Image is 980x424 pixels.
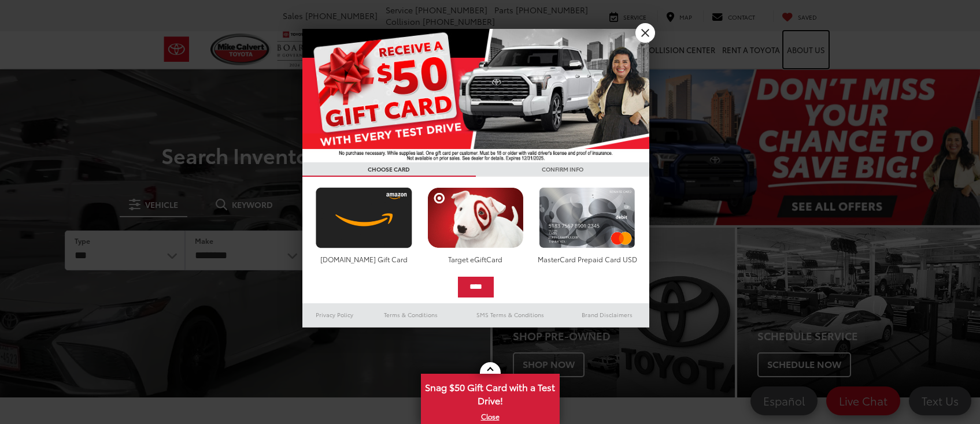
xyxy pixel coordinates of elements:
[424,254,527,264] div: Target eGiftCard
[476,162,649,177] h3: CONFIRM INFO
[456,308,565,322] a: SMS Terms & Conditions
[302,162,476,177] h3: CHOOSE CARD
[424,187,527,248] img: targetcard.png
[367,308,455,322] a: Terms & Conditions
[313,254,415,264] div: [DOMAIN_NAME] Gift Card
[302,29,649,162] img: 55838_top_625864.jpg
[565,308,649,322] a: Brand Disclaimers
[536,254,638,264] div: MasterCard Prepaid Card USD
[313,187,415,248] img: amazoncard.png
[536,187,638,248] img: mastercard.png
[422,375,559,410] span: Snag $50 Gift Card with a Test Drive!
[302,308,367,322] a: Privacy Policy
